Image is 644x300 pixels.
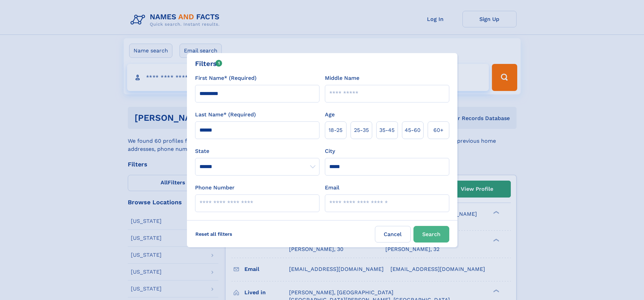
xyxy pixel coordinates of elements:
label: City [325,147,335,155]
button: Search [413,226,449,243]
label: State [195,147,319,155]
span: 60+ [433,126,444,134]
span: 18‑25 [329,126,342,134]
label: Email [325,184,339,192]
div: Filters [195,59,222,69]
label: Reset all filters [191,226,237,242]
label: Cancel [375,226,411,243]
label: Age [325,111,335,119]
span: 45‑60 [405,126,421,134]
label: Middle Name [325,74,359,82]
span: 25‑35 [354,126,369,134]
span: 35‑45 [379,126,395,134]
label: Last Name* (Required) [195,111,256,119]
label: First Name* (Required) [195,74,257,82]
label: Phone Number [195,184,235,192]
